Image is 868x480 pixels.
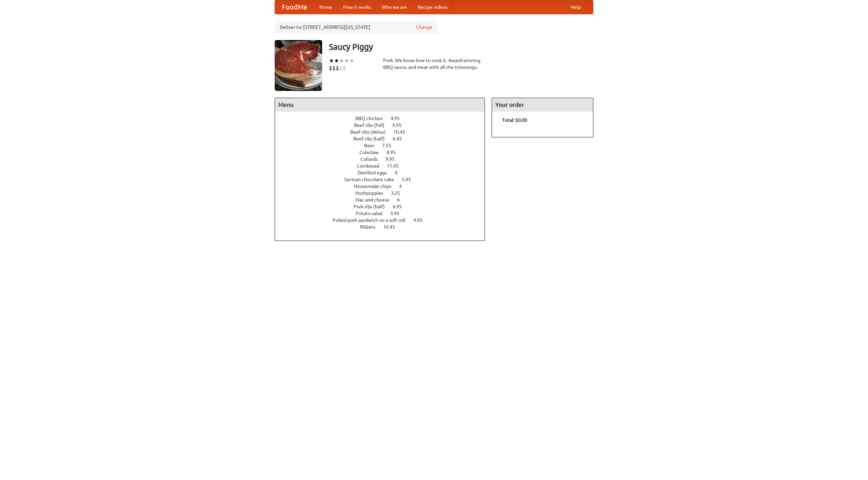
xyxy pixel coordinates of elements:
span: 9.95 [386,156,401,162]
span: German chocolate cake [344,177,401,182]
a: Mac and cheese 6 [355,197,412,203]
span: Hushpuppies [355,190,390,196]
span: Mac and cheese [355,197,396,203]
span: Collards [360,156,384,162]
span: Devilled eggs [358,170,394,175]
span: 4.95 [413,217,429,223]
a: Who we are [376,0,412,14]
span: 4.95 [391,116,407,121]
b: Total: $0.00 [502,117,527,123]
a: Coleslaw 8.95 [359,150,408,155]
li: $ [339,64,342,72]
span: 6.95 [393,204,409,209]
a: Devilled eggs 4 [358,170,410,175]
a: Beef ribs (full) 9.95 [354,122,414,128]
li: $ [342,64,346,72]
a: Beer 7.55 [364,143,404,148]
span: 10.45 [383,224,402,230]
a: Housemade chips 4 [354,184,414,189]
span: Beef ribs (delux) [350,129,392,135]
a: Beef ribs (delux) 10.45 [350,129,418,135]
div: Pork. We know how to cook it. Award-winning BBQ sauce, and meat with all the trimmings. [383,57,485,71]
a: Change [416,24,432,31]
span: Potato salad [356,211,389,216]
span: 6.45 [393,136,409,141]
a: Hushpuppies 3.25 [355,190,413,196]
a: Pork ribs (half) 6.95 [354,204,414,209]
span: 4 [395,170,404,175]
a: How it works [338,0,376,14]
span: Riblets [360,224,382,230]
span: 8.95 [387,150,402,155]
h4: Menu [275,98,485,112]
span: 7.55 [382,143,398,148]
a: Cornbread 11.45 [357,163,411,169]
a: Beef ribs (half) 6.45 [353,136,414,141]
span: 10.45 [393,129,412,135]
span: 6 [397,197,407,203]
h4: Your order [492,98,593,112]
a: Home [314,0,338,14]
span: Coleslaw [359,150,386,155]
h3: Saucy Piggy [329,40,593,54]
li: $ [332,64,336,72]
span: Beef ribs (full) [354,122,391,128]
a: BBQ chicken 4.95 [355,116,412,121]
a: Collards 9.95 [360,156,407,162]
span: 3.95 [390,211,406,216]
a: FoodMe [275,0,314,14]
span: Beef ribs (half) [353,136,392,141]
li: $ [329,64,332,72]
a: Recipe videos [412,0,453,14]
span: Pulled pork sandwich on a soft roll [333,217,412,223]
span: Cornbread [357,163,386,169]
li: $ [336,64,339,72]
li: ★ [349,57,354,64]
span: Pork ribs (half) [354,204,392,209]
a: Potato salad 3.95 [356,211,412,216]
span: 9.95 [392,122,408,128]
div: Deliver to: [STREET_ADDRESS][US_STATE] [275,21,437,33]
span: Housemade chips [354,184,398,189]
li: ★ [334,57,339,64]
span: 11.45 [387,163,406,169]
span: 5.95 [402,177,418,182]
li: ★ [339,57,344,64]
span: 4 [399,184,409,189]
a: Riblets 10.45 [360,224,408,230]
span: BBQ chicken [355,116,390,121]
a: Help [565,0,586,14]
img: angular.jpg [275,40,322,91]
span: 3.25 [391,190,407,196]
span: Beer [364,143,381,148]
a: Pulled pork sandwich on a soft roll 4.95 [333,217,435,223]
a: German chocolate cake 5.95 [344,177,423,182]
li: ★ [344,57,349,64]
li: ★ [329,57,334,64]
